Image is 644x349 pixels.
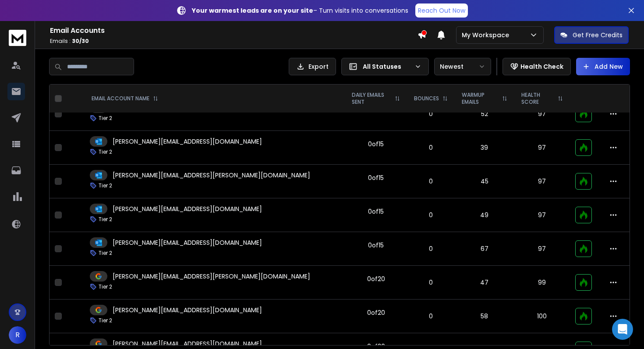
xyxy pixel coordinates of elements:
td: 47 [455,266,514,300]
td: 52 [455,97,514,131]
p: Tier 2 [99,115,112,122]
div: Open Intercom Messenger [612,319,633,340]
td: 45 [455,165,514,198]
td: 39 [455,131,514,165]
span: 30 / 30 [72,37,89,45]
p: 0 [412,143,449,152]
td: 97 [514,165,570,198]
button: Export [289,58,336,75]
div: 0 of 15 [368,173,384,182]
p: Reach Out Now [418,6,465,15]
div: 0 of 15 [368,140,384,148]
td: 67 [455,232,514,266]
td: 49 [455,198,514,232]
p: BOUNCES [414,95,439,102]
p: Tier 2 [99,148,112,155]
img: logo [9,30,26,46]
p: HEALTH SCORE [521,92,554,106]
td: 97 [514,232,570,266]
p: – Turn visits into conversations [192,6,408,15]
button: R [9,326,26,344]
p: All Statuses [363,62,411,71]
p: My Workspace [462,31,513,39]
td: 97 [514,131,570,165]
p: 0 [412,177,449,186]
p: Emails : [50,38,418,45]
div: 0 of 20 [367,275,385,283]
td: 99 [514,266,570,300]
p: [PERSON_NAME][EMAIL_ADDRESS][DOMAIN_NAME] [113,238,262,247]
div: EMAIL ACCOUNT NAME [92,95,158,102]
p: DAILY EMAILS SENT [352,92,391,106]
p: [PERSON_NAME][EMAIL_ADDRESS][DOMAIN_NAME] [113,306,262,314]
div: 0 of 15 [368,241,384,250]
p: [PERSON_NAME][EMAIL_ADDRESS][PERSON_NAME][DOMAIN_NAME] [113,171,310,180]
p: Tier 2 [99,182,112,189]
p: Tier 2 [99,250,112,257]
p: Tier 2 [99,317,112,324]
td: 58 [455,300,514,333]
button: Newest [434,58,491,75]
p: Get Free Credits [573,31,623,39]
p: Tier 2 [99,216,112,223]
p: [PERSON_NAME][EMAIL_ADDRESS][DOMAIN_NAME] [113,204,262,213]
td: 97 [514,97,570,131]
p: WARMUP EMAILS [462,92,499,106]
p: 0 [412,312,449,321]
div: 0 of 15 [368,207,384,216]
td: 97 [514,198,570,232]
p: Health Check [520,62,563,71]
p: [PERSON_NAME][EMAIL_ADDRESS][DOMAIN_NAME] [113,137,262,146]
p: Tier 2 [99,283,112,290]
h1: Email Accounts [50,25,418,36]
p: 0 [412,278,449,287]
strong: Your warmest leads are on your site [192,6,313,15]
div: 0 of 20 [367,308,385,317]
td: 100 [514,300,570,333]
p: [PERSON_NAME][EMAIL_ADDRESS][PERSON_NAME][DOMAIN_NAME] [113,272,310,281]
p: 0 [412,109,449,118]
button: Health Check [502,58,571,75]
p: [PERSON_NAME][EMAIL_ADDRESS][DOMAIN_NAME] [113,339,262,348]
button: Add New [576,58,630,75]
p: 0 [412,211,449,219]
button: Get Free Credits [554,26,629,44]
a: Reach Out Now [415,4,468,18]
p: 0 [412,244,449,253]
